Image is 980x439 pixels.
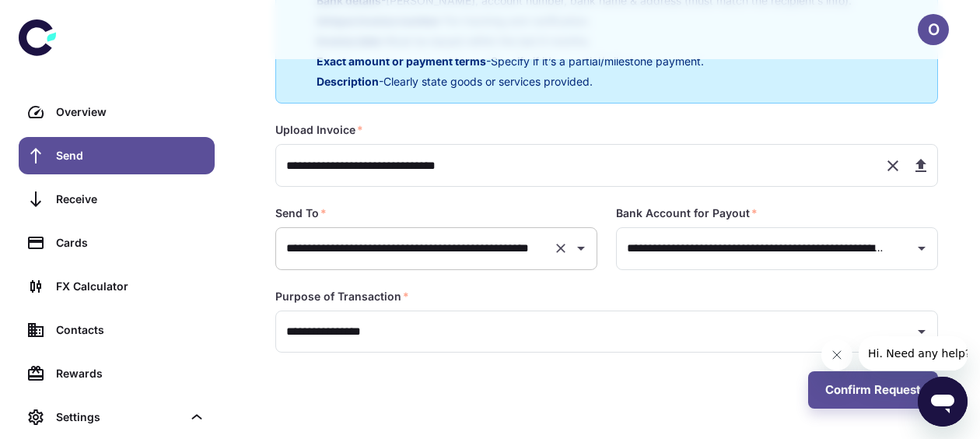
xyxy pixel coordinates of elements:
div: Receive [56,191,205,208]
div: Settings [56,409,182,426]
label: Purpose of Transaction [275,289,409,304]
label: Bank Account for Payout [616,205,758,221]
button: Clear [550,237,572,259]
span: Hi. Need any help? [9,11,112,23]
div: Cards [56,234,205,251]
button: Open [911,321,933,342]
button: Open [911,237,933,259]
div: FX Calculator [56,278,205,295]
a: Send [19,137,215,174]
span: Exact amount or payment terms [317,54,486,68]
button: O [918,14,949,45]
div: Settings [19,399,215,436]
a: Receive [19,181,215,218]
a: Overview [19,93,215,131]
div: Overview [56,104,205,121]
div: Contacts [56,321,205,339]
a: Cards [19,224,215,262]
iframe: Button to launch messaging window [918,377,968,427]
a: Contacts [19,311,215,349]
a: Rewards [19,355,215,392]
iframe: Close message [821,339,852,371]
a: FX Calculator [19,268,215,305]
span: Description [317,75,379,88]
div: Rewards [56,365,205,382]
div: Send [56,147,205,164]
button: Confirm Request [808,371,938,409]
button: Open [570,237,592,259]
iframe: Message from company [859,336,968,371]
p: - Clearly state goods or services provided. [317,73,852,90]
label: Send To [275,205,327,221]
label: Upload Invoice [275,122,363,138]
p: - Specify if it’s a partial/milestone payment. [317,53,852,70]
